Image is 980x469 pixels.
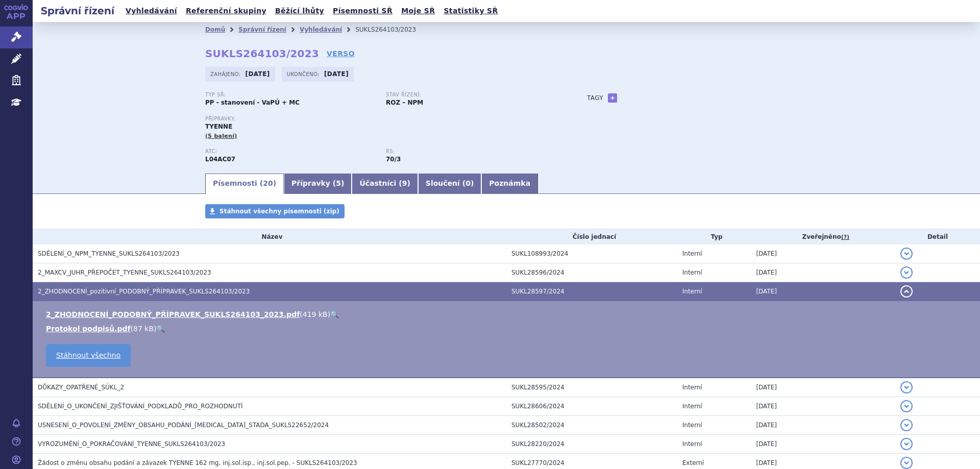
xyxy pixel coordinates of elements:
[682,384,702,391] span: Interní
[205,116,567,122] p: Přípravky:
[38,440,225,448] span: VYROZUMĚNÍ_O_POKRAČOVÁNÍ_TYENNE_SUKLS264103/2023
[751,378,895,397] td: [DATE]
[751,416,895,435] td: [DATE]
[682,440,702,448] span: Interní
[205,26,225,33] a: Domů
[506,435,677,454] td: SUKL28220/2024
[205,47,319,60] strong: SUKLS264103/2023
[324,70,349,78] strong: [DATE]
[900,457,913,469] button: detail
[751,435,895,454] td: [DATE]
[300,26,342,33] a: Vyhledávání
[682,269,702,276] span: Interní
[38,384,124,391] span: DŮKAZY_OPATŘENÉ_SÚKL_2
[156,325,165,333] a: 🔍
[122,4,180,18] a: Vyhledávání
[751,229,895,244] th: Zveřejněno
[330,4,396,18] a: Písemnosti SŘ
[682,403,702,410] span: Interní
[219,208,339,215] span: Stáhnout všechny písemnosti (zip)
[900,400,913,412] button: detail
[272,4,327,18] a: Běžící lhůty
[900,266,913,279] button: detail
[751,263,895,282] td: [DATE]
[587,92,603,104] h3: Tagy
[386,149,556,155] p: RS:
[386,99,423,106] strong: ROZ – NPM
[751,282,895,301] td: [DATE]
[38,269,211,276] span: 2_MAXCV_JUHR_PŘEPOČET_TYENNE_SUKLS264103/2023
[38,403,243,410] span: SDĚLENÍ_O_UKONČENÍ_ZJIŠŤOVÁNÍ_PODKLADŮ_PRO_ROZHODNUTÍ
[205,99,300,106] strong: PP - stanovení - VaPÚ + MC
[205,174,284,194] a: Písemnosti (20)
[205,149,376,155] p: ATC:
[900,438,913,450] button: detail
[327,48,355,59] a: VERSO
[895,229,980,244] th: Detail
[355,22,429,37] li: SUKLS264103/2023
[183,4,269,18] a: Referenční skupiny
[238,26,286,33] a: Správní řízení
[38,250,180,257] span: SDĚLENÍ_O_NPM_TYENNE_SUKLS264103/2023
[440,4,501,18] a: Statistiky SŘ
[38,288,250,295] span: 2_ZHODNOCENÍ_pozitivní_PODOBNÝ_PŘÍPRAVEK_SUKLS264103/2023
[465,179,471,187] span: 0
[506,378,677,397] td: SUKL28595/2024
[205,92,376,98] p: Typ SŘ:
[506,263,677,282] td: SUKL28596/2024
[287,70,322,78] span: Ukončeno:
[38,422,329,429] span: USNESENÍ_O_POVOLENÍ_ZMĚNY_OBSAHU_PODÁNÍ_APIXABAN_STADA_SUKLS22652/2024
[46,325,131,333] a: Protokol podpisů.pdf
[506,416,677,435] td: SUKL28502/2024
[506,397,677,416] td: SUKL28606/2024
[38,459,357,466] span: Žádost o změnu obsahu podání a závazek TYENNE 162 mg, inj.sol.isp., inj.sol.pep. - SUKLS264103/2023
[33,4,122,18] h2: Správní řízení
[205,123,232,130] span: TYENNE
[900,381,913,393] button: detail
[398,4,438,18] a: Moje SŘ
[246,70,270,78] strong: [DATE]
[682,459,704,466] span: Externí
[210,70,242,78] span: Zahájeno:
[608,93,617,103] a: +
[677,229,751,244] th: Typ
[386,92,556,98] p: Stav řízení:
[46,309,970,319] li: ( )
[303,310,328,318] span: 419 kB
[33,229,506,244] th: Název
[841,234,849,241] abbr: (?)
[336,179,341,187] span: 5
[418,174,481,194] a: Sloučení (0)
[284,174,352,194] a: Přípravky (5)
[900,285,913,298] button: detail
[682,250,702,257] span: Interní
[900,419,913,431] button: detail
[263,179,273,187] span: 20
[402,179,407,187] span: 9
[506,229,677,244] th: Číslo jednací
[46,310,300,318] a: 2_ZHODNOCENÍ_PODOBNÝ_PŘÍPRAVEK_SUKLS264103_2023.pdf
[46,344,131,367] a: Stáhnout všechno
[46,324,970,334] li: ( )
[133,325,154,333] span: 87 kB
[506,282,677,301] td: SUKL28597/2024
[682,422,702,429] span: Interní
[205,133,237,139] span: (5 balení)
[751,397,895,416] td: [DATE]
[205,156,235,163] strong: TOCILIZUMAB
[330,310,339,318] a: 🔍
[205,204,345,218] a: Stáhnout všechny písemnosti (zip)
[751,244,895,263] td: [DATE]
[352,174,418,194] a: Účastníci (9)
[386,156,401,163] strong: Imunosupresiva -biologická léčiva k terapii revmatických, kožních nebo střevních onemocnění, spec...
[682,288,702,295] span: Interní
[506,244,677,263] td: SUKL108993/2024
[481,174,538,194] a: Poznámka
[900,248,913,260] button: detail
